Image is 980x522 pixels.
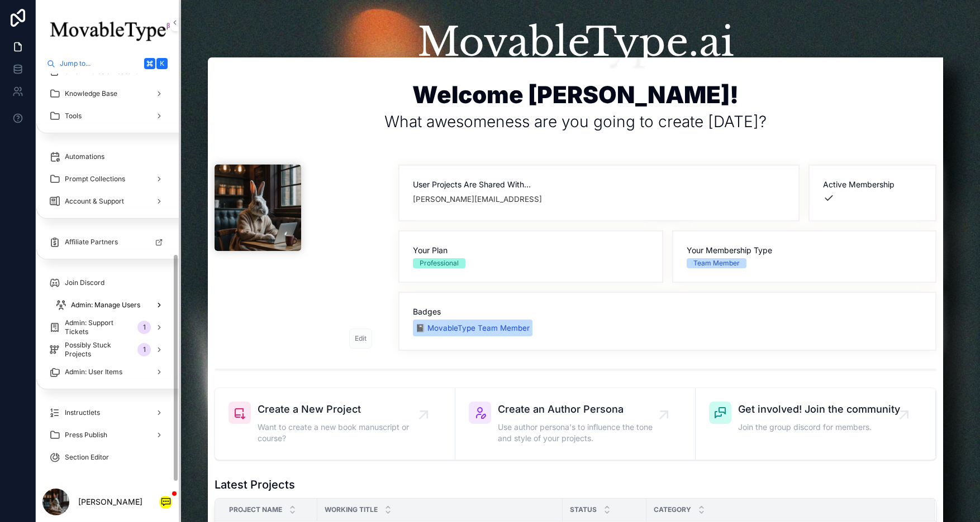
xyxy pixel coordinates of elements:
span: Prompt Collections [65,175,125,183]
a: Account & Support [42,191,172,211]
span: Admin: Manage Users [71,301,140,310]
a: Automations [42,147,172,167]
a: Admin: User Items [42,362,172,382]
span: Project Name [229,505,282,514]
span: Jump to... [60,59,140,68]
span: Affiliate Partners [65,238,118,246]
span: Your Membership Type [687,245,922,256]
div: Professional [420,258,459,268]
span: Working Title [325,505,378,514]
div: scrollable content [36,74,179,482]
a: Join Discord [42,273,172,293]
span: Want to create a new book manuscript or course? [258,422,424,444]
button: Edit [349,328,372,349]
span: Automations [65,152,104,161]
a: Tools [42,106,172,126]
span: User Projects Are Shared With... [413,179,785,190]
span: Edit [355,333,367,344]
span: Badges [413,306,922,317]
img: App logo [42,14,172,49]
div: 📓 MovableType Team Member [416,322,530,333]
a: Section Editor [42,447,172,467]
span: Section Editor [65,453,109,462]
h3: What awesomeness are you going to create [DATE]? [384,110,767,133]
span: Create a New Project [258,402,424,417]
a: Affiliate Partners [42,232,172,252]
a: Create a New ProjectWant to create a new book manuscript or course? [215,388,455,460]
span: Use author persona's to influence the tone and style of your projects. [498,422,664,444]
span: Tools [65,112,82,120]
a: Admin: Manage Users [49,295,172,315]
span: K [158,59,166,68]
div: Team Member [693,258,740,268]
span: Possibly Stuck Projects [65,341,133,359]
a: Knowledge Base [42,84,172,104]
img: userprofpic [215,165,301,251]
a: Admin: Support Tickets1 [42,317,172,337]
span: Account & Support [65,197,124,206]
span: [PERSON_NAME][EMAIL_ADDRESS] [413,192,785,207]
p: [PERSON_NAME] [78,496,142,507]
span: Admin: Support Tickets [65,318,133,336]
span: Status [570,505,597,514]
a: Prompt Collections [42,169,172,189]
a: Press Publish [42,425,172,445]
span: Join the group discord for members. [738,422,900,433]
button: Jump to...K [42,54,172,74]
span: Join Discord [65,278,104,287]
span: Active Membership [823,179,922,190]
span: Press Publish [65,431,107,439]
span: Admin: User Items [65,368,122,376]
span: Category [654,505,691,514]
h1: Welcome [PERSON_NAME]! [384,81,767,109]
a: Get involved! Join the communityJoin the group discord for members. [696,388,936,460]
span: Knowledge Base [65,89,117,98]
a: Instructlets [42,403,172,423]
a: Possibly Stuck Projects1 [42,340,172,360]
span: Create an Author Persona [498,402,664,417]
span: Instructlets [65,408,100,417]
span: Get involved! Join the community [738,402,900,417]
a: Create an Author PersonaUse author persona's to influence the tone and style of your projects. [455,388,696,460]
h1: Latest Projects [215,478,295,491]
div: 1 [137,321,151,334]
span: Your Plan [413,245,648,256]
div: 1 [137,343,151,356]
